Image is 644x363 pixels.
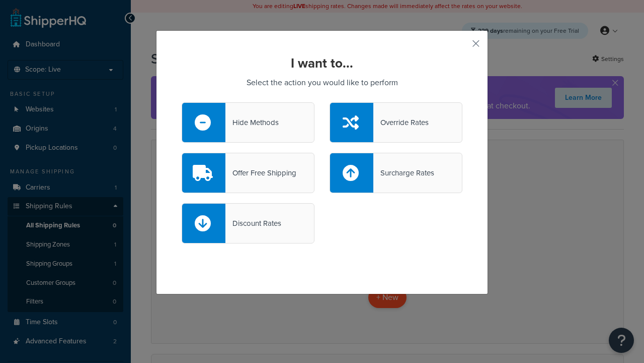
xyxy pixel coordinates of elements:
div: Override Rates [373,115,429,130]
p: Select the action you would like to perform [182,76,462,90]
div: Discount Rates [225,216,281,230]
div: Surcharge Rates [373,166,434,180]
div: Offer Free Shipping [225,166,296,180]
div: Hide Methods [225,115,279,130]
strong: I want to... [291,53,353,73]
